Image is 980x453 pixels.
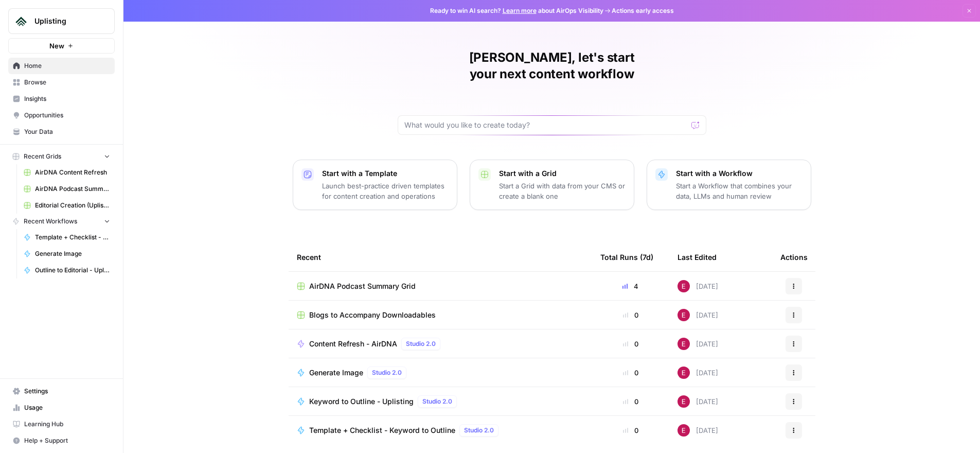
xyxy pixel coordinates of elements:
[678,367,718,379] div: [DATE]
[8,214,115,229] button: Recent Workflows
[600,281,661,291] div: 4
[678,395,718,408] div: [DATE]
[309,310,436,320] span: Blogs to Accompany Downloadables
[24,127,110,136] span: Your Data
[464,426,494,435] span: Studio 2.0
[35,184,110,194] span: AirDNA Podcast Summary Grid
[297,338,584,350] a: Content Refresh - AirDNAStudio 2.0
[678,243,717,271] div: Last Edited
[678,309,718,321] div: [DATE]
[8,399,115,416] a: Usage
[24,61,110,71] span: Home
[309,396,414,407] span: Keyword to Outline - Uplisting
[678,395,690,408] img: 6hq96n2leobrsvlurjgw6fk7c669
[49,41,64,51] span: New
[8,38,115,54] button: New
[8,107,115,124] a: Opportunities
[8,8,115,34] button: Workspace: Uplisting
[19,246,115,262] a: Generate Image
[600,368,661,378] div: 0
[24,152,61,161] span: Recent Grids
[372,368,402,377] span: Studio 2.0
[8,58,115,74] a: Home
[8,91,115,107] a: Insights
[600,396,661,407] div: 0
[398,49,706,82] h1: [PERSON_NAME], let's start your next content workflow
[297,243,584,271] div: Recent
[678,338,690,350] img: 6hq96n2leobrsvlurjgw6fk7c669
[19,197,115,214] a: Editorial Creation (Uplisting)
[322,181,449,201] p: Launch best-practice driven templates for content creation and operations
[24,420,110,429] span: Learning Hub
[24,436,110,445] span: Help + Support
[600,243,653,271] div: Total Runs (7d)
[612,6,674,15] span: Actions early access
[676,181,803,201] p: Start a Workflow that combines your data, LLMs and human review
[499,181,626,201] p: Start a Grid with data from your CMS or create a blank one
[297,310,584,320] a: Blogs to Accompany Downloadables
[293,160,457,210] button: Start with a TemplateLaunch best-practice driven templates for content creation and operations
[678,338,718,350] div: [DATE]
[24,387,110,396] span: Settings
[499,168,626,179] p: Start with a Grid
[8,149,115,164] button: Recent Grids
[12,12,30,30] img: Uplisting Logo
[503,7,537,14] a: Learn more
[309,425,455,435] span: Template + Checklist - Keyword to Outline
[35,249,110,258] span: Generate Image
[24,217,77,226] span: Recent Workflows
[678,309,690,321] img: 6hq96n2leobrsvlurjgw6fk7c669
[600,425,661,435] div: 0
[8,432,115,449] button: Help + Support
[297,281,584,291] a: AirDNA Podcast Summary Grid
[309,368,363,378] span: Generate Image
[309,339,397,349] span: Content Refresh - AirDNA
[678,367,690,379] img: 6hq96n2leobrsvlurjgw6fk7c669
[647,160,811,210] button: Start with a WorkflowStart a Workflow that combines your data, LLMs and human review
[430,6,603,15] span: Ready to win AI search? about AirOps Visibility
[8,416,115,432] a: Learning Hub
[8,383,115,399] a: Settings
[19,181,115,197] a: AirDNA Podcast Summary Grid
[404,120,687,130] input: What would you like to create today?
[470,160,634,210] button: Start with a GridStart a Grid with data from your CMS or create a blank one
[297,367,584,379] a: Generate ImageStudio 2.0
[24,111,110,120] span: Opportunities
[780,243,808,271] div: Actions
[422,397,452,406] span: Studio 2.0
[35,201,110,210] span: Editorial Creation (Uplisting)
[24,78,110,87] span: Browse
[19,229,115,246] a: Template + Checklist - Keyword to Outline
[34,16,97,26] span: Uplisting
[678,424,718,437] div: [DATE]
[19,262,115,278] a: Outline to Editorial - Uplisting
[309,281,416,291] span: AirDNA Podcast Summary Grid
[8,74,115,91] a: Browse
[322,168,449,179] p: Start with a Template
[600,310,661,320] div: 0
[19,164,115,181] a: AirDNA Content Refresh
[600,339,661,349] div: 0
[678,280,718,292] div: [DATE]
[676,168,803,179] p: Start with a Workflow
[35,168,110,177] span: AirDNA Content Refresh
[24,403,110,412] span: Usage
[678,280,690,292] img: 6hq96n2leobrsvlurjgw6fk7c669
[35,266,110,275] span: Outline to Editorial - Uplisting
[24,94,110,103] span: Insights
[678,424,690,437] img: 6hq96n2leobrsvlurjgw6fk7c669
[297,424,584,437] a: Template + Checklist - Keyword to OutlineStudio 2.0
[8,124,115,140] a: Your Data
[297,395,584,408] a: Keyword to Outline - UplistingStudio 2.0
[35,233,110,242] span: Template + Checklist - Keyword to Outline
[406,339,436,349] span: Studio 2.0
